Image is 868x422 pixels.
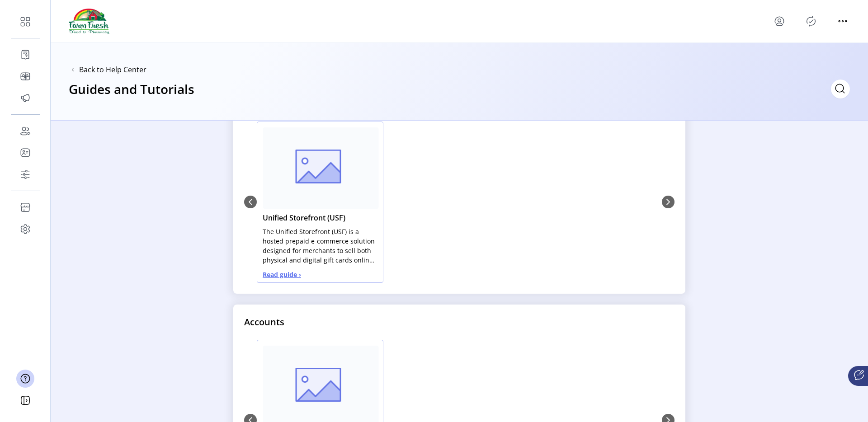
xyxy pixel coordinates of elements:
p: The Unified Storefront (USF) is a hosted prepaid e-commerce solution designed for merchants to se... [263,227,377,265]
button: menu [772,14,787,28]
span: Accounts [244,315,284,329]
div: 0 [257,122,662,283]
span: Read guide › [263,270,301,279]
span: Unified Storefront (USF) [263,212,377,223]
h3: Guides and Tutorials [69,80,194,99]
button: Back to Help Center [79,64,146,75]
button: Publisher Panel [804,14,818,28]
button: menu [835,14,850,28]
img: logo [69,9,109,34]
